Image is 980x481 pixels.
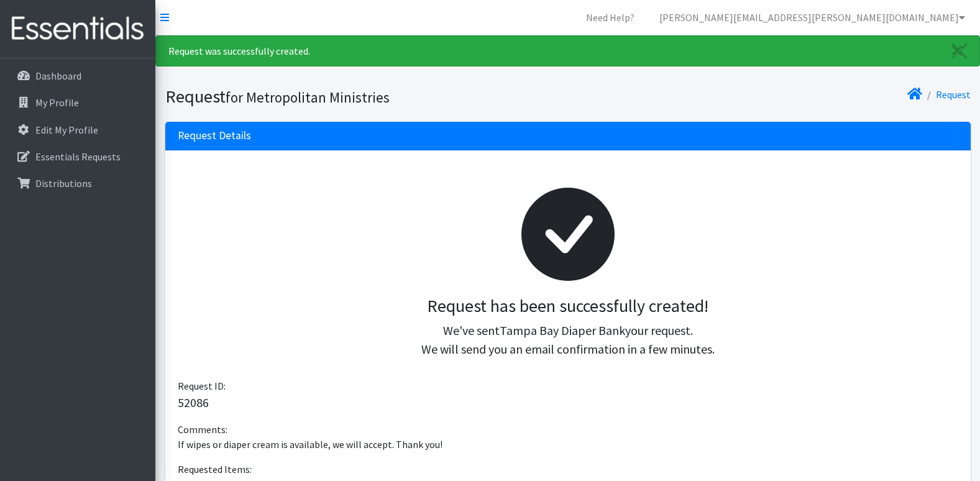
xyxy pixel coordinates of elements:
h3: Request has been successfully created! [188,296,948,317]
a: Essentials Requests [5,144,150,169]
span: Requested Items: [178,463,252,475]
a: Dashboard [5,63,150,88]
h1: Request [165,86,564,108]
p: If wipes or diaper cream is available, we will accept. Thank you! [178,437,958,452]
a: Distributions [5,171,150,196]
p: We've sent your request. We will send you an email confirmation in a few minutes. [188,321,948,359]
a: Need Help? [576,5,644,30]
span: Comments: [178,423,227,436]
p: Distributions [35,177,92,190]
h3: Request Details [178,129,251,142]
a: [PERSON_NAME][EMAIL_ADDRESS][PERSON_NAME][DOMAIN_NAME] [649,5,975,30]
small: for Metropolitan Ministries [226,88,390,106]
p: 52086 [178,393,958,412]
p: Edit My Profile [35,124,98,136]
img: HumanEssentials [5,8,150,50]
a: My Profile [5,90,150,115]
div: Request was successfully created. [155,35,980,66]
span: Request ID: [178,380,226,392]
a: Request [936,88,971,101]
p: Essentials Requests [35,150,121,163]
a: Edit My Profile [5,117,150,142]
span: Tampa Bay Diaper Bank [500,323,625,338]
p: Dashboard [35,70,81,82]
p: My Profile [35,96,79,109]
a: Close [940,36,979,66]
